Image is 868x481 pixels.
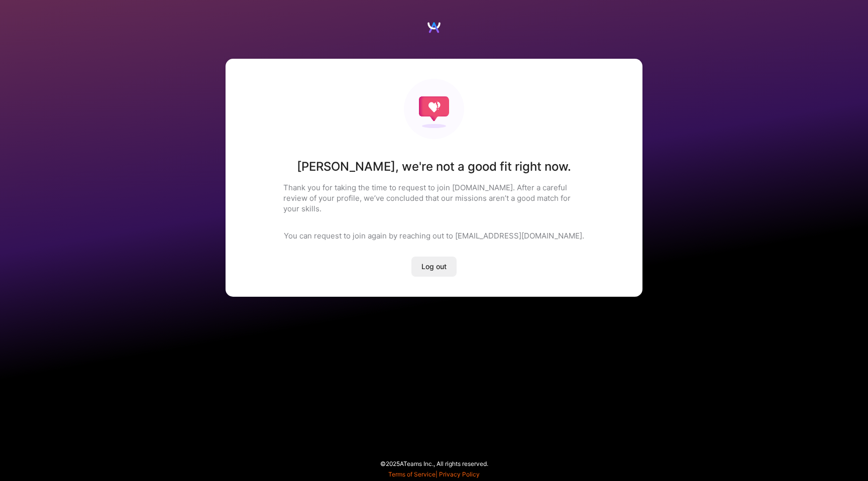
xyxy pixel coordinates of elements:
[388,470,436,478] a: Terms of Service
[404,79,464,139] img: Not fit
[421,262,447,272] span: Log out
[297,159,571,174] h1: [PERSON_NAME] , we're not a good fit right now.
[388,470,480,478] span: |
[284,230,584,241] p: You can request to join again by reaching out to [EMAIL_ADDRESS][DOMAIN_NAME].
[426,20,442,35] img: Logo
[411,257,457,277] button: Log out
[439,470,480,478] a: Privacy Policy
[283,182,585,214] p: Thank you for taking the time to request to join [DOMAIN_NAME]. After a careful review of your pr...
